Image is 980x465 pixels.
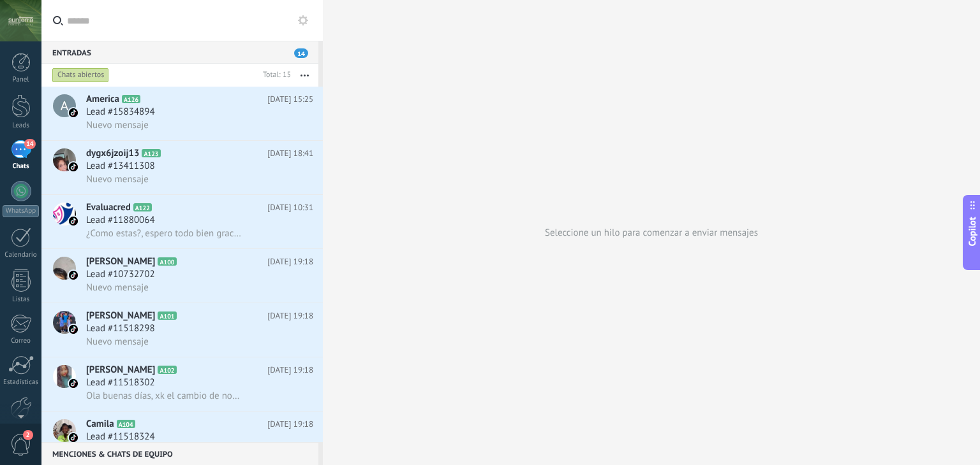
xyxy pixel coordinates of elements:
[23,430,33,440] span: 2
[86,336,149,348] span: Nuevo mensaje
[294,48,308,58] span: 14
[267,93,313,106] span: [DATE] 15:25
[3,162,40,171] div: Chats
[142,149,160,157] span: A123
[86,201,131,214] span: Evaluacred
[291,64,318,87] button: Más
[267,255,313,268] span: [DATE] 19:18
[86,310,155,322] span: [PERSON_NAME]
[86,160,155,173] span: Lead #13411308
[41,357,323,411] a: avataricon[PERSON_NAME]A102[DATE] 19:18Lead #11518302Ola buenas días, xk el cambio de nombre, me ...
[69,271,78,280] img: icon
[122,95,140,103] span: A126
[3,378,40,387] div: Estadísticas
[52,68,109,83] div: Chats abiertos
[86,268,155,281] span: Lead #10732702
[267,310,313,322] span: [DATE] 19:18
[69,108,78,117] img: icon
[3,337,40,345] div: Correo
[3,205,39,217] div: WhatsApp
[158,311,176,320] span: A101
[41,41,318,64] div: Entradas
[158,366,176,374] span: A102
[86,431,155,443] span: Lead #11518324
[69,162,78,171] img: icon
[41,442,318,465] div: Menciones & Chats de equipo
[258,69,291,82] div: Total: 15
[117,420,135,428] span: A104
[267,201,313,214] span: [DATE] 10:31
[41,195,323,248] a: avatariconEvaluacredA122[DATE] 10:31Lead #11880064¿Como estas?, espero todo bien gracias a dios, ...
[86,119,149,131] span: Nuevo mensaje
[86,93,119,106] span: America
[966,217,979,247] span: Copilot
[3,122,40,130] div: Leads
[69,379,78,388] img: icon
[133,203,152,211] span: A122
[41,303,323,357] a: avataricon[PERSON_NAME]A101[DATE] 19:18Lead #11518298Nuevo mensaje
[86,147,139,160] span: dygx6jzoij13
[158,257,176,266] span: A100
[86,418,114,431] span: Camila
[86,255,155,268] span: [PERSON_NAME]
[41,87,323,140] a: avatariconAmericaA126[DATE] 15:25Lead #15834894Nuevo mensaje
[86,322,155,335] span: Lead #11518298
[267,418,313,431] span: [DATE] 19:18
[3,251,40,259] div: Calendario
[267,364,313,376] span: [DATE] 19:18
[86,173,149,185] span: Nuevo mensaje
[69,325,78,334] img: icon
[86,106,155,118] span: Lead #15834894
[69,433,78,442] img: icon
[86,282,149,294] span: Nuevo mensaje
[41,411,323,465] a: avatariconCamilaA104[DATE] 19:18Lead #11518324
[267,147,313,160] span: [DATE] 18:41
[41,249,323,303] a: avataricon[PERSON_NAME]A100[DATE] 19:18Lead #10732702Nuevo mensaje
[86,390,243,402] span: Ola buenas días, xk el cambio de nombre, me pueden dar una explicación y porque dieron de baja la...
[86,214,155,227] span: Lead #11880064
[24,139,35,149] span: 14
[3,296,40,304] div: Listas
[41,141,323,194] a: avataricondygx6jzoij13A123[DATE] 18:41Lead #13411308Nuevo mensaje
[3,76,40,84] div: Panel
[69,217,78,225] img: icon
[86,364,155,376] span: [PERSON_NAME]
[86,376,155,389] span: Lead #11518302
[86,227,243,240] span: ¿Como estas?, espero todo bien gracias a dios, queremos comentarte que tenemos planes flexibles p...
